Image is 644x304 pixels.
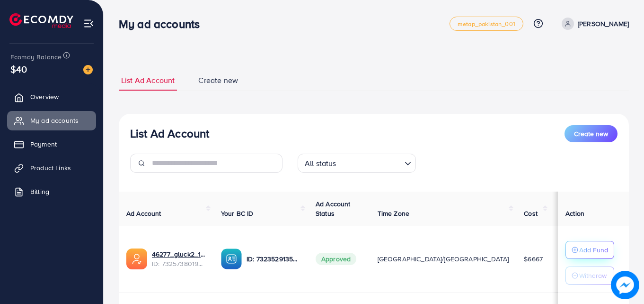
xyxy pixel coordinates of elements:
span: Create new [198,75,238,86]
input: Search for option [339,155,401,170]
div: <span class='underline'>46277_gluck2_1705656333992</span></br>7325738019401580545 [152,249,206,269]
span: Ad Account [126,209,161,218]
img: logo [9,13,73,28]
span: $6667 [524,254,543,264]
img: image [83,65,93,74]
a: Billing [7,182,96,201]
button: Withdraw [565,267,614,285]
span: metap_pakistan_001 [458,21,515,27]
span: $40 [10,62,27,76]
span: Product Links [30,163,71,173]
p: [PERSON_NAME] [578,18,629,29]
span: Cost [524,209,538,218]
span: Ecomdy Balance [10,52,62,62]
img: image [611,271,639,299]
p: ID: 7323529135098331137 [247,253,300,265]
img: menu [83,18,94,29]
p: Withdraw [579,270,607,281]
span: List Ad Account [121,75,175,86]
p: Add Fund [579,244,608,256]
a: Product Links [7,158,96,177]
span: Time Zone [378,209,409,218]
a: [PERSON_NAME] [558,18,629,30]
a: Payment [7,135,96,154]
span: Billing [30,187,49,196]
span: Create new [574,129,608,138]
h3: My ad accounts [119,17,207,31]
a: 46277_gluck2_1705656333992 [152,249,206,259]
span: Ad Account Status [316,199,351,218]
h3: List Ad Account [130,127,209,140]
span: [GEOGRAPHIC_DATA]/[GEOGRAPHIC_DATA] [378,254,509,264]
a: metap_pakistan_001 [450,17,523,31]
a: My ad accounts [7,111,96,130]
span: Approved [316,253,356,265]
img: ic-ads-acc.e4c84228.svg [126,249,147,269]
img: ic-ba-acc.ded83a64.svg [221,249,242,269]
span: Action [565,209,584,218]
span: Overview [30,92,59,101]
span: My ad accounts [30,116,79,125]
a: Overview [7,87,96,106]
span: Your BC ID [221,209,254,218]
span: All status [303,157,338,170]
div: Search for option [298,154,416,173]
button: Add Fund [565,241,614,259]
button: Create new [565,125,618,142]
span: ID: 7325738019401580545 [152,259,206,268]
span: Payment [30,139,57,149]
